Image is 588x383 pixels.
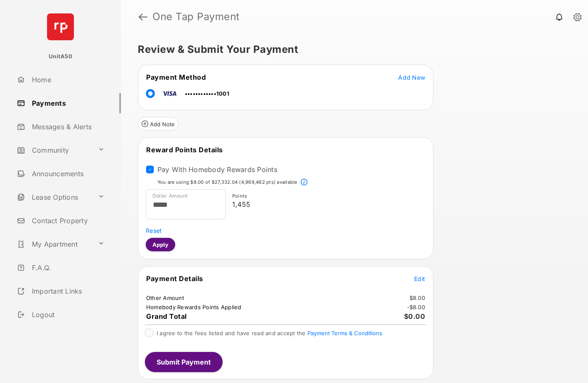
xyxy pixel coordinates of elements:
p: UnitA50 [49,52,72,61]
span: I agree to the fees listed and have read and accept the [157,330,382,336]
a: Important Links [13,281,108,301]
span: $0.00 [404,312,425,320]
button: Add New [398,73,425,81]
span: Edit [414,275,425,282]
a: Logout [13,305,121,325]
span: Payment Details [146,274,203,283]
a: My Apartment [13,234,94,254]
button: I agree to the fees listed and have read and accept the [307,330,382,336]
a: Contact Property [13,211,121,231]
a: Payments [13,93,121,113]
button: Reset [146,226,162,234]
a: F.A.Q. [13,258,121,278]
button: Apply [146,238,175,251]
button: Add Note [138,117,178,130]
span: Reward Points Details [146,146,223,154]
span: Add New [398,74,425,81]
span: Payment Method [146,73,206,81]
span: Reset [146,227,162,234]
span: Grand Total [146,312,187,320]
p: Points [232,193,422,200]
strong: One Tap Payment [152,12,240,22]
p: You are using $8.00 of $27,332.04 (4,969,462 pts) available [157,179,297,186]
a: Messages & Alerts [13,117,121,137]
h5: Review & Submit Your Payment [138,44,564,55]
td: $8.00 [409,294,425,302]
td: Other Amount [146,294,184,302]
span: ••••••••••••1001 [185,90,229,97]
a: Home [13,70,121,90]
button: Submit Payment [145,352,223,372]
p: 1,455 [232,199,422,209]
td: Homebody Rewards Points Applied [146,303,242,311]
a: Lease Options [13,187,94,207]
img: svg+xml;base64,PHN2ZyB4bWxucz0iaHR0cDovL3d3dy53My5vcmcvMjAwMC9zdmciIHdpZHRoPSI2NCIgaGVpZ2h0PSI2NC... [47,13,74,40]
td: - $8.00 [407,303,426,311]
label: Pay With Homebody Rewards Points [157,165,277,174]
button: Edit [414,274,425,283]
a: Announcements [13,164,121,184]
a: Community [13,140,94,160]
